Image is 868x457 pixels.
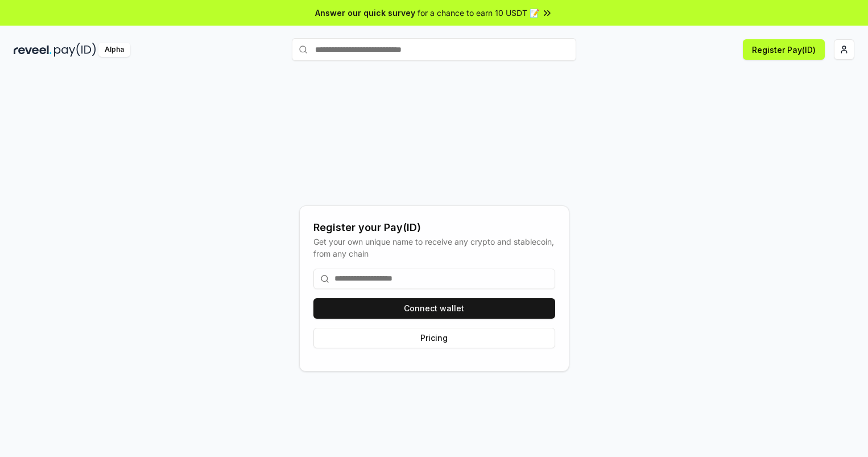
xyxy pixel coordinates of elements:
img: reveel_dark [14,43,52,57]
button: Register Pay(ID) [743,39,825,60]
button: Connect wallet [313,298,555,319]
span: for a chance to earn 10 USDT 📝 [418,7,539,19]
div: Register your Pay(ID) [313,220,555,236]
div: Alpha [98,43,130,57]
button: Pricing [313,328,555,348]
img: pay_id [54,43,96,57]
span: Answer our quick survey [315,7,415,19]
div: Get your own unique name to receive any crypto and stablecoin, from any chain [313,236,555,260]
